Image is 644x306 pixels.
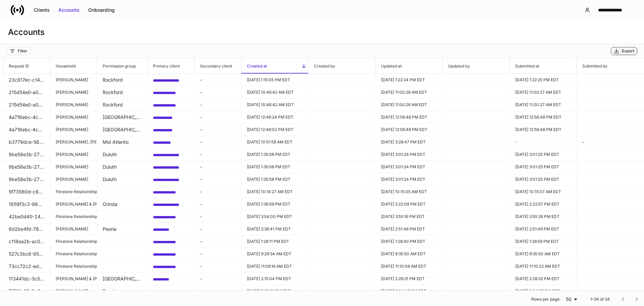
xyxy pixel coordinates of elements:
p: [DATE] 1:35:58 PM EDT [247,164,303,170]
td: 4a716ebc-4c6d-4dff-9183-a01151457f6a [3,111,50,124]
p: [PERSON_NAME] [56,177,92,182]
span: Submitted by [577,58,644,74]
p: - [200,176,236,183]
td: 7565cee1-97a3-4528-b4db-6c306a4524c3 [148,161,195,173]
h6: Secondary client [195,63,232,69]
p: - [200,126,236,133]
h6: Primary client [148,63,180,69]
td: 51a1be5a-2e04-404b-9fbc-1d97518a9054 [148,198,195,211]
td: 2025-09-16T16:56:48.518Z [510,111,577,124]
span: Household [50,58,97,74]
p: [DATE] 10:46:42 AM EDT [247,90,303,95]
div: Accounts [58,7,79,13]
span: Updated at [376,58,442,74]
p: [DATE] 3:54:00 PM EDT [247,214,303,219]
td: 2025-08-27T18:15:04.798Z [241,273,309,285]
td: 4a716ebc-4c6d-4dff-9183-a01151457f6a [3,124,50,136]
td: 2025-09-05T14:14:27.908Z [241,186,309,198]
td: 2025-09-16T16:56:48.023Z [376,124,443,136]
td: 2025-09-05T14:15:07.965Z [510,186,577,198]
td: 2025-09-24T15:00:27.280Z [510,99,577,111]
td: 2025-08-29T13:35:50.762Z [510,248,577,260]
p: - [200,213,236,220]
p: [DATE] 9:29:34 AM EDT [247,251,303,257]
td: Peoria [97,223,148,235]
td: c16cff32-a6b0-4272-ac41-1dcc7b560b74 [148,111,195,124]
p: - [200,151,236,158]
p: [DATE] 3:01:24 PM EDT [381,164,437,170]
p: [DATE] 11:09:16 AM EDT [247,264,303,269]
td: 2025-08-27T19:04:57.476Z [510,285,577,298]
td: 9be58e3b-2758-49bc-82fb-2979d38c43df [3,148,50,161]
p: [DATE] 10:15:05 AM EDT [381,189,437,194]
p: - [200,263,236,270]
td: 215d54e0-a0d1-410d-8b0a-b39a7481180b [3,99,50,111]
td: bdc7602f-e1dd-4c9f-8234-d3951cc32ab1 [148,223,195,235]
td: Orinda [97,198,148,211]
button: Export [611,47,637,55]
td: 2025-09-30T17:22:24.549Z [376,74,443,86]
p: - [200,77,236,83]
p: [PERSON_NAME] [56,226,92,232]
td: 2025-08-28T15:09:16.516Z [241,260,309,273]
p: [DATE] 12:46:02 PM EDT [247,127,303,132]
p: [PERSON_NAME] [56,102,92,107]
td: 2025-09-24T15:00:26.702Z [376,99,443,111]
td: 2025-09-04T18:22:57.468Z [510,198,577,211]
div: Filter [18,48,28,54]
p: [DATE] 2:51:49 PM EDT [515,226,571,232]
button: Filter [7,47,31,55]
p: [DATE] 11:00:26 AM EDT [381,90,437,95]
p: [DATE] 1:28:59 PM EDT [515,239,571,244]
td: c7389812-c8ed-46d5-9554-fa8c31823800 [148,74,195,86]
td: 2025-09-16T16:46:24.263Z [241,111,309,124]
span: Primary client [148,58,194,74]
p: [DATE] 11:00:27 AM EDT [515,102,571,107]
td: 2025-09-08T19:01:24.750Z [376,161,443,173]
p: - [200,164,236,170]
p: - [582,139,639,145]
p: Rows per page: [531,297,560,302]
p: 1–34 of 34 [590,297,610,302]
td: 72445db3-5ce1-4209-aa78-778bacca4747 [148,273,195,285]
td: Duluth [97,173,148,186]
td: 97350edb-685e-4d20-b6a1-56dd35909ec2 [148,285,195,298]
p: [DATE] 1:35:58 PM EDT [247,152,303,157]
p: [PERSON_NAME] [56,164,92,170]
td: 2025-08-28T15:10:08.380Z [376,260,443,273]
td: Madison [97,111,148,124]
p: [PERSON_NAME] & [PERSON_NAME] [56,202,92,207]
p: [DATE] 11:10:08 AM EDT [381,264,437,269]
p: [DATE] 11:00:26 AM EDT [381,102,437,107]
td: 2025-09-16T16:46:02.967Z [241,124,309,136]
h6: Permission group [97,63,136,69]
span: Created at [241,58,308,74]
td: 2025-09-03T19:55:16.263Z [376,211,443,223]
p: [DATE] 10:15:07 AM EDT [515,189,571,194]
td: 527c3bc6-8559-44e2-833d-5db1ec89eb0a [3,248,50,260]
td: 2025-09-24T14:46:42.920Z [241,86,309,99]
td: a291b0eb-1189-4d40-8b17-23605a7fd811 [148,86,195,99]
td: 2025-09-08T19:01:25.593Z [510,148,577,161]
h6: Created at [241,63,267,69]
p: [PERSON_NAME], [PERSON_NAME] [56,139,92,145]
td: 2025-08-29T17:28:11.481Z [241,235,309,248]
h6: Submitted at [510,63,539,69]
p: [DATE] 1:15:05 PM EDT [247,77,303,83]
p: [DATE] 1:36:59 PM EDT [247,202,303,207]
td: 2025-09-02T18:51:48.550Z [376,223,443,235]
span: Submitted at [510,58,577,74]
td: 2025-08-26T21:33:31.204Z [241,285,309,298]
td: 0c1ba9a4-e96b-4bb4-99b3-d133950c1788 [148,235,195,248]
p: - [200,275,236,282]
td: 9be58e3b-2758-49bc-82fb-2979d38c43df [3,161,50,173]
td: 0c1ba9a4-e96b-4bb4-99b3-d133950c1788 [148,260,195,273]
td: 7565cee1-97a3-4528-b4db-6c306a4524c3 [148,173,195,186]
td: c16cff32-a6b0-4272-ac41-1dcc7b560b74 [148,124,195,136]
td: 73cc72c2-edd4-4e22-9e7d-3d4a0fad8203 [3,260,50,273]
p: [DATE] 10:14:27 AM EDT [247,189,303,194]
p: [DATE] 1:22:25 PM EDT [515,77,571,83]
td: 2025-09-24T14:46:42.919Z [241,99,309,111]
p: [DATE] 3:04:57 PM EDT [515,289,571,294]
p: - [200,251,236,257]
